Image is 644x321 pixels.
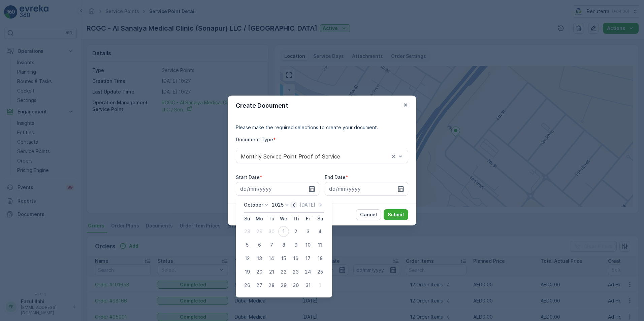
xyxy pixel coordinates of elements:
[290,213,302,225] th: Thursday
[325,182,408,195] input: dd/mm/yyyy
[314,213,326,225] th: Saturday
[236,137,273,142] label: Document Type
[265,213,278,225] th: Tuesday
[315,226,325,237] div: 4
[266,240,277,250] div: 7
[388,211,404,218] p: Submit
[254,280,265,291] div: 27
[278,240,289,250] div: 8
[278,213,290,225] th: Wednesday
[290,226,301,237] div: 2
[242,226,253,237] div: 28
[299,202,315,208] p: [DATE]
[302,280,313,291] div: 31
[315,240,325,250] div: 11
[253,213,265,225] th: Monday
[236,182,319,195] input: dd/mm/yyyy
[315,266,325,277] div: 25
[266,266,277,277] div: 21
[290,253,301,264] div: 16
[315,253,325,264] div: 18
[278,253,289,264] div: 15
[244,202,263,208] p: October
[254,253,265,264] div: 13
[266,226,277,237] div: 30
[254,226,265,237] div: 29
[290,280,301,291] div: 30
[254,266,265,277] div: 20
[236,174,260,180] label: Start Date
[266,280,277,291] div: 28
[356,209,381,220] button: Cancel
[302,226,313,237] div: 3
[325,174,346,180] label: End Date
[242,253,253,264] div: 12
[236,124,408,131] p: Please make the required selections to create your document.
[384,209,408,220] button: Submit
[254,240,265,250] div: 6
[360,211,377,218] p: Cancel
[266,253,277,264] div: 14
[278,266,289,277] div: 22
[302,213,314,225] th: Friday
[242,266,253,277] div: 19
[315,280,325,291] div: 1
[302,253,313,264] div: 17
[272,202,284,208] p: 2025
[302,266,313,277] div: 24
[242,280,253,291] div: 26
[241,213,253,225] th: Sunday
[242,240,253,250] div: 5
[278,226,289,237] div: 1
[236,101,288,110] p: Create Document
[290,240,301,250] div: 9
[278,280,289,291] div: 29
[302,240,313,250] div: 10
[290,266,301,277] div: 23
